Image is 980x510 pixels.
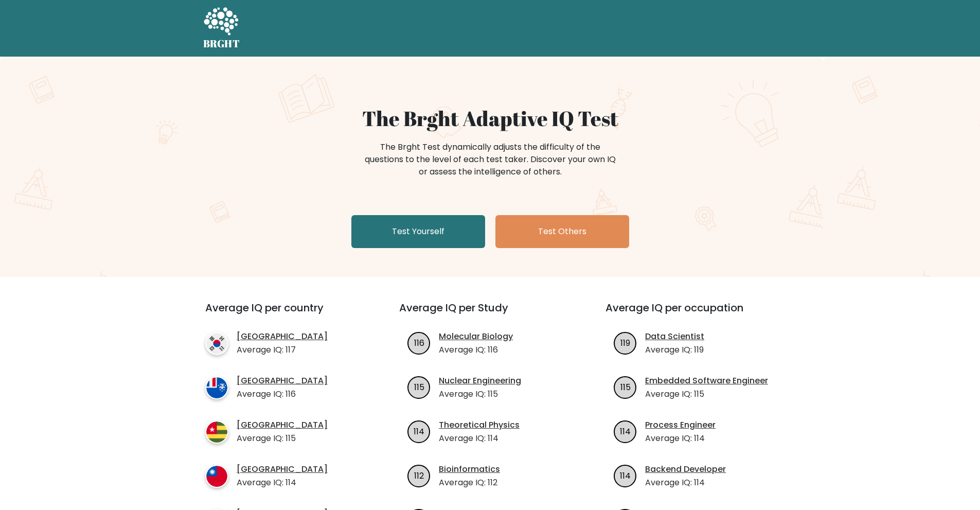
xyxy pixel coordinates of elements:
a: Test Others [495,215,629,248]
text: 115 [414,381,424,393]
img: country [205,420,228,444]
a: Embedded Software Engineer [645,375,768,387]
p: Average IQ: 115 [439,388,521,400]
a: [GEOGRAPHIC_DATA] [237,330,328,343]
a: BRGHT [203,4,240,52]
p: Average IQ: 116 [237,388,328,400]
a: Molecular Biology [439,330,513,343]
h3: Average IQ per country [205,302,362,326]
p: Average IQ: 119 [645,344,704,356]
a: [GEOGRAPHIC_DATA] [237,463,328,476]
h3: Average IQ per occupation [605,302,787,326]
div: The Brght Test dynamically adjusts the difficulty of the questions to the level of each test take... [362,141,619,178]
a: Theoretical Physics [439,419,520,431]
text: 112 [414,469,424,481]
a: [GEOGRAPHIC_DATA] [237,375,328,387]
p: Average IQ: 114 [645,477,726,489]
a: Test Yourself [351,215,485,248]
img: country [205,465,228,488]
p: Average IQ: 114 [645,432,716,445]
text: 114 [620,469,631,481]
p: Average IQ: 114 [237,477,328,489]
a: Process Engineer [645,419,716,431]
p: Average IQ: 116 [439,344,513,356]
text: 116 [414,337,424,348]
text: 115 [620,381,631,393]
text: 114 [414,425,424,437]
p: Average IQ: 115 [645,388,768,400]
h3: Average IQ per Study [399,302,581,326]
p: Average IQ: 114 [439,432,520,445]
a: Backend Developer [645,463,726,476]
a: Data Scientist [645,330,704,343]
a: [GEOGRAPHIC_DATA] [237,419,328,431]
a: Bioinformatics [439,463,500,476]
img: country [205,376,228,399]
p: Average IQ: 115 [237,432,328,445]
a: Nuclear Engineering [439,375,521,387]
text: 119 [620,337,630,348]
p: Average IQ: 117 [237,344,328,356]
p: Average IQ: 112 [439,477,500,489]
text: 114 [620,425,631,437]
img: country [205,332,228,355]
h5: BRGHT [203,38,240,50]
h1: The Brght Adaptive IQ Test [239,106,741,131]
